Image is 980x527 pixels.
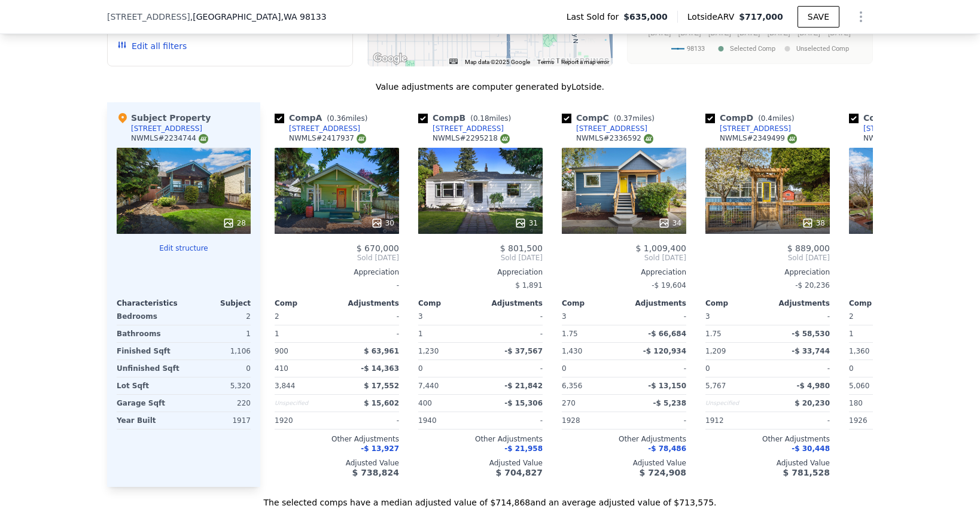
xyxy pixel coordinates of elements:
div: Comp [418,298,480,308]
img: NWMLS Logo [500,134,510,144]
button: SAVE [798,6,839,28]
div: Adjustments [337,298,399,308]
div: Finished Sqft [117,343,181,360]
span: $ 738,824 [352,468,399,477]
span: , WA 98133 [281,12,326,22]
span: Map data ©2025 Google [465,59,530,65]
span: 0 [705,364,710,373]
div: - [770,360,830,377]
text: 98133 [687,45,705,53]
div: NWMLS # 2295218 [433,133,510,144]
div: 38 [802,217,825,229]
div: [STREET_ADDRESS] [863,124,935,133]
span: $ 724,908 [640,468,686,477]
div: [STREET_ADDRESS] [720,124,791,133]
div: - [339,412,399,429]
span: $ 15,602 [364,399,399,407]
span: 270 [562,399,576,407]
span: [STREET_ADDRESS] [107,11,190,23]
div: - [626,412,686,429]
div: NWMLS # 2336592 [576,133,653,144]
div: Comp B [418,112,516,124]
div: 1928 [562,412,622,429]
div: 34 [658,217,681,229]
span: 0.18 [473,114,489,123]
span: 2 [275,312,279,321]
div: - [483,308,543,325]
a: [STREET_ADDRESS] [275,124,360,133]
div: [STREET_ADDRESS] [576,124,647,133]
div: Appreciation [562,267,686,277]
span: 6,356 [562,382,582,390]
text: [DATE] [798,29,820,37]
span: $ 1,891 [515,281,543,290]
div: 0 [186,360,251,377]
div: Appreciation [705,267,830,277]
text: [DATE] [649,29,671,37]
span: 3 [562,312,567,321]
div: Other Adjustments [418,434,543,444]
div: [STREET_ADDRESS] [131,124,202,133]
span: -$ 20,236 [795,281,830,290]
a: Terms (opens in new tab) [537,59,554,65]
span: 5,767 [705,382,726,390]
span: 0 [562,364,567,373]
span: $635,000 [623,11,668,23]
div: Subject [184,298,251,308]
text: [DATE] [828,29,851,37]
div: 28 [223,217,246,229]
span: ( miles) [465,114,516,123]
span: $ 20,230 [795,399,830,407]
div: - [770,308,830,325]
span: -$ 5,238 [653,399,686,407]
div: - [626,308,686,325]
div: 1926 [849,412,909,429]
div: Bedrooms [117,308,181,325]
span: -$ 120,934 [643,347,686,355]
span: 0.37 [616,114,632,123]
div: NWMLS # 2234744 [131,133,208,144]
div: Subject Property [117,112,211,124]
div: 220 [186,395,251,412]
div: Appreciation [849,267,973,277]
span: 3 [418,312,423,321]
div: 1 [849,325,909,342]
div: Comp [562,298,624,308]
button: Show Options [849,5,873,29]
div: Comp [705,298,768,308]
div: Value adjustments are computer generated by Lotside . [107,81,873,93]
button: Edit all filters [117,40,187,52]
div: 30 [371,217,394,229]
span: Sold [DATE] [562,253,686,263]
span: -$ 66,684 [648,330,686,338]
div: Adjusted Value [705,458,830,468]
div: Comp [849,298,911,308]
div: - [339,325,399,342]
div: Adjusted Value [275,458,399,468]
span: 1,230 [418,347,439,355]
div: NWMLS # 2349499 [720,133,797,144]
span: $717,000 [739,12,783,22]
text: Selected Comp [730,45,775,53]
span: -$ 19,604 [652,281,686,290]
div: - [770,412,830,429]
a: Open this area in Google Maps (opens a new window) [370,51,410,66]
span: $ 781,528 [783,468,830,477]
span: 0.36 [330,114,346,123]
span: ( miles) [609,114,659,123]
div: 1940 [418,412,478,429]
div: - [626,360,686,377]
span: ( miles) [322,114,372,123]
span: Sold [DATE] [418,253,543,263]
span: Sold [DATE] [705,253,830,263]
text: [DATE] [738,29,760,37]
div: NWMLS # 2335024 [863,133,941,144]
span: $ 17,552 [364,382,399,390]
div: 2 [186,308,251,325]
text: [DATE] [708,29,731,37]
div: 1.75 [705,325,765,342]
span: 1,360 [849,347,869,355]
span: 0 [849,364,854,373]
div: 1 [275,325,334,342]
a: [STREET_ADDRESS] [562,124,647,133]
